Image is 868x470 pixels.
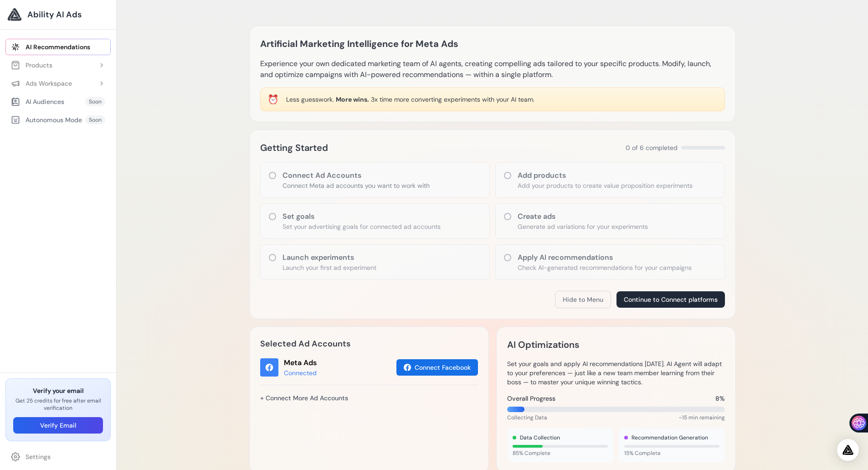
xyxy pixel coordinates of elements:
[715,394,725,403] span: 8%
[507,394,555,403] span: Overall Progress
[396,359,478,376] button: Connect Facebook
[679,414,725,421] span: ~15 min remaining
[284,357,317,368] div: Meta Ads
[518,211,648,222] h3: Create ads
[282,263,376,272] p: Launch your first ad experiment
[85,115,105,124] span: Soon
[260,390,348,406] a: + Connect More Ad Accounts
[260,36,458,51] h1: Artificial Marketing Intelligence for Meta Ads
[507,414,547,421] span: Collecting Data
[624,449,719,457] span: 15% Complete
[11,115,82,124] div: Autonomous Mode
[27,8,82,21] span: Ability AI Ads
[507,337,579,352] h2: AI Optimizations
[632,434,708,441] span: Recommendation Generation
[282,252,376,263] h3: Launch experiments
[282,181,430,190] p: Connect Meta ad accounts you want to work with
[520,434,560,441] span: Data Collection
[85,97,105,106] span: Soon
[513,449,608,457] span: 85% Complete
[11,79,72,88] div: Ads Workspace
[518,263,692,272] p: Check AI-generated recommendations for your campaigns
[518,181,693,190] p: Add your products to create value proposition experiments
[260,337,478,350] h2: Selected Ad Accounts
[616,291,725,308] button: Continue to Connect platforms
[13,386,103,395] h3: Verify your email
[11,61,52,70] div: Products
[13,397,103,412] p: Get 25 credits for free after email verification
[282,222,441,231] p: Set your advertising goals for connected ad accounts
[518,252,692,263] h3: Apply AI recommendations
[267,93,279,106] div: ⏰
[555,291,611,308] button: Hide to Menu
[518,222,648,231] p: Generate ad variations for your experiments
[626,143,678,152] span: 0 of 6 completed
[518,170,693,181] h3: Add products
[5,75,111,92] button: Ads Workspace
[286,95,334,103] span: Less guesswork.
[11,97,64,106] div: AI Audiences
[282,211,441,222] h3: Set goals
[260,58,725,80] p: Experience your own dedicated marketing team of AI agents, creating compelling ads tailored to yo...
[13,417,103,434] button: Verify Email
[336,95,369,103] span: More wins.
[5,39,111,55] a: AI Recommendations
[837,439,859,461] div: Open Intercom Messenger
[260,140,328,155] h2: Getting Started
[507,359,725,387] p: Set your goals and apply AI recommendations [DATE]. AI Agent will adapt to your preferences — jus...
[5,57,111,73] button: Products
[371,95,534,103] span: 3x time more converting experiments with your AI team.
[5,449,111,465] a: Settings
[7,7,109,22] a: Ability AI Ads
[282,170,430,181] h3: Connect Ad Accounts
[284,368,317,377] div: Connected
